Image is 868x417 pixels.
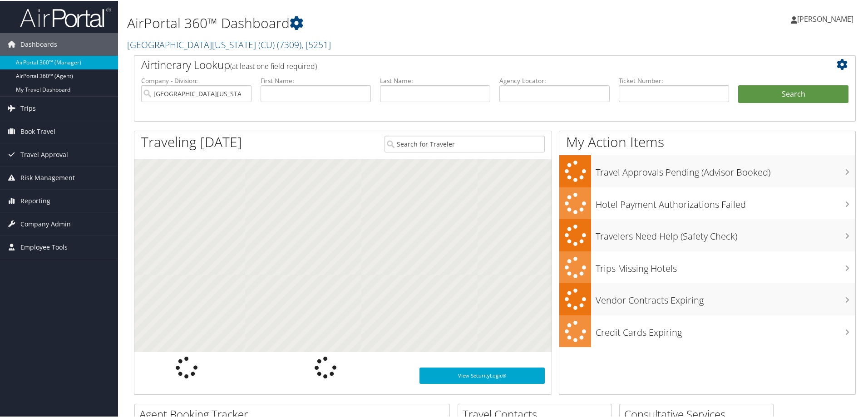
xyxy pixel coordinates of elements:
h1: Traveling [DATE] [141,132,242,151]
a: Travelers Need Help (Safety Check) [559,218,855,250]
a: [PERSON_NAME] [791,5,863,32]
span: Book Travel [20,119,55,142]
span: Travel Approval [20,142,68,165]
input: Search for Traveler [385,135,545,152]
span: Risk Management [20,166,75,188]
label: Ticket Number: [619,75,729,84]
label: First Name: [261,75,371,84]
label: Company - Division: [141,75,252,84]
h3: Credit Cards Expiring [596,321,855,338]
a: Trips Missing Hotels [559,250,855,283]
span: Trips [20,96,36,119]
h3: Trips Missing Hotels [596,257,855,274]
a: [GEOGRAPHIC_DATA][US_STATE] (CU) [127,38,331,50]
h3: Hotel Payment Authorizations Failed [596,193,855,210]
span: ( 7309 ) [277,38,301,50]
h2: Airtinerary Lookup [141,56,789,72]
img: airportal-logo.png [20,6,111,27]
h3: Travelers Need Help (Safety Check) [596,225,855,242]
a: Vendor Contracts Expiring [559,282,855,314]
a: View SecurityLogic® [419,367,545,383]
span: , [ 5251 ] [301,38,331,50]
label: Last Name: [380,75,490,84]
button: Search [738,84,848,103]
span: Reporting [20,189,50,211]
label: Agency Locator: [499,75,610,84]
span: (at least one field required) [230,60,317,70]
h1: AirPortal 360™ Dashboard [127,13,617,32]
span: Employee Tools [20,235,68,258]
a: Credit Cards Expiring [559,314,855,347]
span: Company Admin [20,212,71,235]
h1: My Action Items [559,132,855,151]
span: Dashboards [20,32,57,55]
a: Travel Approvals Pending (Advisor Booked) [559,154,855,186]
span: [PERSON_NAME] [797,13,853,23]
a: Hotel Payment Authorizations Failed [559,186,855,219]
h3: Vendor Contracts Expiring [596,289,855,306]
h3: Travel Approvals Pending (Advisor Booked) [596,161,855,178]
